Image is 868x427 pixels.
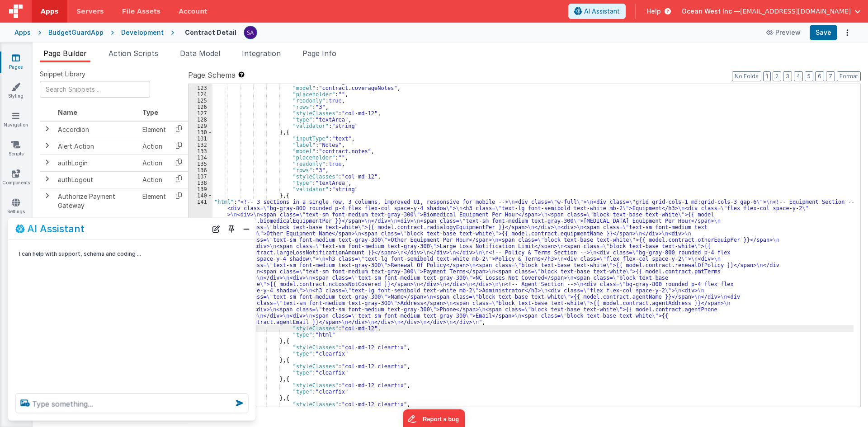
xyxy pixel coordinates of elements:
[841,26,854,39] button: Options
[189,136,212,142] div: 131
[139,138,170,155] td: Action
[189,85,212,91] div: 123
[189,192,212,199] div: 140
[108,49,158,58] span: Action Scripts
[783,71,792,81] button: 3
[41,7,58,16] span: Apps
[180,49,220,58] span: Data Model
[188,70,236,80] span: Page Schema
[815,71,824,81] button: 6
[54,155,139,171] td: authLogin
[27,223,85,234] h2: AI Assistant
[189,148,212,155] div: 133
[682,7,861,16] button: Ocean West Inc — [EMAIL_ADDRESS][DOMAIN_NAME]
[122,7,161,16] span: File Assets
[139,155,170,171] td: Action
[189,123,212,129] div: 129
[40,81,150,98] input: Search Snippets ...
[139,188,170,214] td: Element
[189,104,212,110] div: 126
[210,222,222,235] button: New Chat
[763,71,771,81] button: 1
[139,121,170,138] td: Element
[189,129,212,136] div: 130
[142,108,158,116] span: Type
[76,7,104,16] span: Servers
[189,180,212,186] div: 138
[826,71,835,81] button: 7
[732,71,761,81] button: No Folds
[773,71,781,81] button: 2
[19,249,222,258] p: I can help with support, schema and coding ...
[225,222,238,235] button: Toggle Pin
[189,110,212,117] div: 127
[189,199,212,325] div: 141
[48,28,104,37] div: BudgetGuardApp
[139,171,170,188] td: Action
[54,214,139,230] td: bfcheckbox1
[810,25,837,40] button: Save
[568,4,626,19] button: AI Assistant
[189,186,212,192] div: 139
[584,7,620,16] span: AI Assistant
[740,7,851,16] span: [EMAIL_ADDRESS][DOMAIN_NAME]
[14,28,31,37] div: Apps
[189,91,212,98] div: 124
[242,49,281,58] span: Integration
[54,188,139,214] td: Authorize Payment Gateway
[185,29,236,36] h4: Contract Detail
[139,214,170,230] td: Element
[189,117,212,123] div: 128
[54,171,139,188] td: authLogout
[58,108,77,116] span: Name
[189,167,212,174] div: 136
[189,155,212,161] div: 134
[805,71,813,81] button: 5
[54,138,139,155] td: Alert Action
[837,71,861,81] button: Format
[43,49,87,58] span: Page Builder
[189,161,212,167] div: 135
[54,121,139,138] td: Accordion
[761,25,806,40] button: Preview
[241,222,252,235] button: Close
[189,98,212,104] div: 125
[302,49,336,58] span: Page Info
[794,71,803,81] button: 4
[189,174,212,180] div: 137
[40,70,85,79] span: Snippet Library
[646,7,661,16] span: Help
[682,7,740,16] span: Ocean West Inc —
[244,26,257,39] img: 79293985458095ca2ac202dc7eb50dda
[121,28,164,37] div: Development
[189,142,212,148] div: 132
